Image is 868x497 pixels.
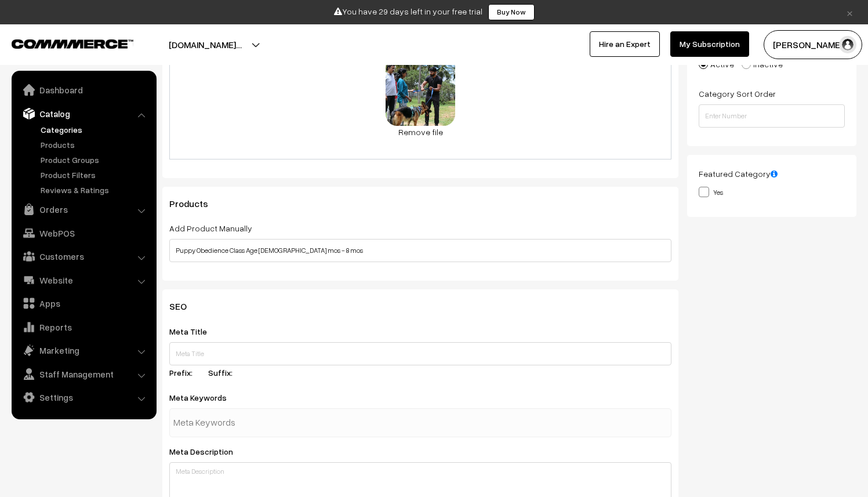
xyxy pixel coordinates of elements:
[839,36,856,53] img: user
[4,4,864,20] div: You have 29 days left in your free trial
[38,169,152,181] a: Product Filters
[14,317,152,338] a: Reports
[14,79,152,100] a: Dashboard
[670,31,749,57] a: My Subscription
[699,104,845,128] input: Enter Number
[14,199,152,220] a: Orders
[764,30,862,59] button: [PERSON_NAME]
[128,30,282,59] button: [DOMAIN_NAME]…
[169,198,222,209] span: Products
[169,342,671,365] input: Meta Title
[169,222,252,234] label: Add Product Manually
[169,239,671,262] input: Select Products (Type and search)
[14,387,152,408] a: Settings
[488,4,535,20] a: Buy Now
[699,88,776,100] label: Category Sort Order
[842,5,858,19] a: ×
[173,411,294,434] input: Meta Keywords
[169,367,206,379] label: Prefix:
[169,300,201,312] span: SEO
[590,31,660,57] a: Hire an Expert
[169,325,221,338] label: Meta Title
[208,367,246,379] label: Suffix:
[14,364,152,384] a: Staff Management
[699,168,778,180] label: Featured Category
[12,39,133,48] img: COMMMERCE
[12,36,113,50] a: COMMMERCE
[38,184,152,196] a: Reviews & Ratings
[386,126,455,138] a: Remove file
[169,445,247,458] label: Meta Description
[699,186,723,198] label: Yes
[14,103,152,124] a: Catalog
[38,124,152,136] a: Categories
[14,270,152,291] a: Website
[14,246,152,267] a: Customers
[169,391,241,404] label: Meta Keywords
[14,223,152,244] a: WebPOS
[38,139,152,151] a: Products
[38,154,152,166] a: Product Groups
[14,293,152,314] a: Apps
[14,340,152,361] a: Marketing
